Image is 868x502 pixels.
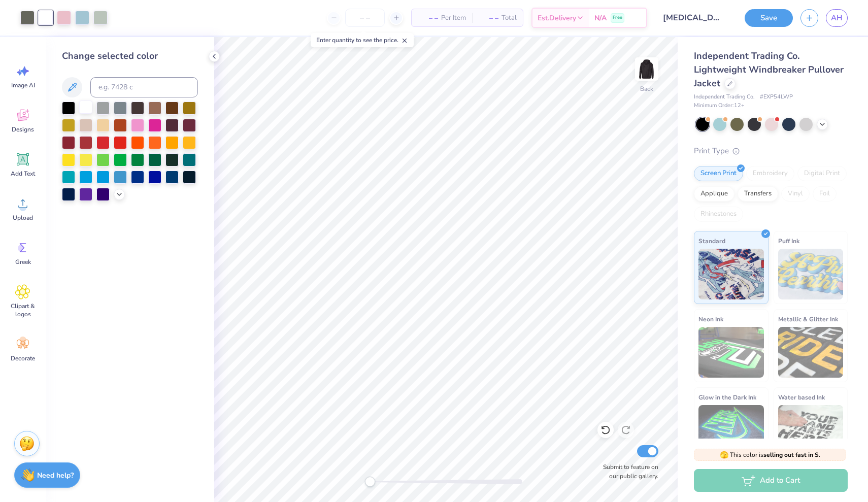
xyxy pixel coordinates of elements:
[778,327,844,378] img: Metallic & Glitter Ink
[694,207,743,222] div: Rhinestones
[694,186,735,202] div: Applique
[698,236,725,246] span: Standard
[12,125,34,133] span: Designs
[763,451,819,459] strong: selling out fast in S
[698,405,764,456] img: Glow in the Dark Ink
[441,13,466,23] span: Per Item
[745,9,793,27] button: Save
[365,477,375,487] div: Accessibility label
[345,9,385,27] input: – –
[694,93,755,102] span: Independent Trading Co.
[640,84,653,93] div: Back
[613,14,622,21] span: Free
[694,50,844,89] span: Independent Trading Co. Lightweight Windbreaker Pullover Jacket
[11,170,35,178] span: Add Text
[778,249,844,299] img: Puff Ink
[778,236,799,246] span: Puff Ink
[655,8,729,28] input: Untitled Design
[698,392,756,403] span: Glow in the Dark Ink
[418,13,438,23] span: – –
[538,13,576,23] span: Est. Delivery
[813,186,837,202] div: Foil
[831,12,843,24] span: AH
[11,81,35,89] span: Image AI
[797,166,847,181] div: Digital Print
[760,93,793,102] span: # EXP54LWP
[778,314,838,324] span: Metallic & Glitter Ink
[698,314,723,324] span: Neon Ink
[502,13,517,23] span: Total
[781,186,810,202] div: Vinyl
[478,13,498,23] span: – –
[698,327,764,378] img: Neon Ink
[594,13,607,23] span: N/A
[637,59,657,79] img: Back
[694,145,848,157] div: Print Type
[694,166,743,181] div: Screen Print
[11,354,35,362] span: Decorate
[15,258,31,266] span: Greek
[62,49,198,63] div: Change selected color
[778,405,844,456] img: Water based Ink
[311,33,414,47] div: Enter quantity to see the price.
[778,392,825,403] span: Water based Ink
[720,450,728,460] span: 🫣
[597,462,658,481] label: Submit to feature on our public gallery.
[698,249,764,299] img: Standard
[90,77,198,97] input: e.g. 7428 c
[826,9,848,27] a: AH
[746,166,794,181] div: Embroidery
[13,214,33,222] span: Upload
[37,471,74,480] strong: Need help?
[6,302,40,318] span: Clipart & logos
[738,186,778,202] div: Transfers
[694,102,745,110] span: Minimum Order: 12 +
[720,450,820,459] span: This color is .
